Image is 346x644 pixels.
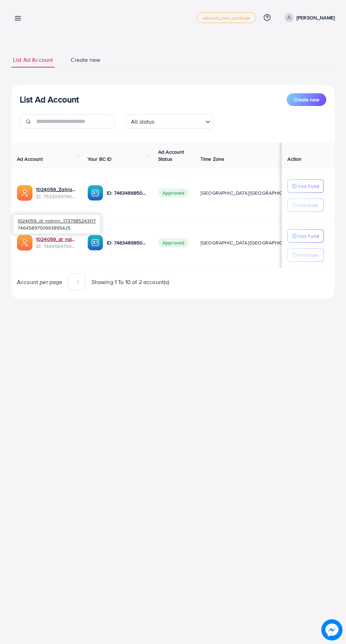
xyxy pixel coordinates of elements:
img: ic-ads-acc.e4c84228.svg [17,235,32,250]
img: ic-ba-acc.ded83a64.svg [88,185,103,201]
span: ID: 7532095740764553232 [36,193,76,200]
img: image [321,619,342,640]
span: All status [130,117,156,127]
input: Search for option [157,115,203,127]
span: List Ad Account [13,56,53,64]
button: Create new [287,93,326,106]
span: [GEOGRAPHIC_DATA]/[GEOGRAPHIC_DATA] [201,239,299,246]
span: Create new [294,96,319,103]
span: [GEOGRAPHIC_DATA]/[GEOGRAPHIC_DATA] [201,189,299,196]
div: 7464589750993895425 [13,215,100,234]
div: Search for option [126,114,214,129]
img: ic-ads-acc.e4c84228.svg [17,185,32,201]
a: [PERSON_NAME] [282,13,335,22]
span: Ad Account Status [158,148,184,163]
p: ID: 7463486850397847569 [107,189,147,197]
img: ic-ba-acc.ded83a64.svg [88,235,103,250]
p: Withdraw [298,251,318,259]
span: Time Zone [201,155,224,163]
a: 1024059_dr nainnn_1737985243117 [36,236,76,243]
span: ID: 7464589750993895425 [36,243,76,250]
span: Ad Account [17,155,43,163]
button: Add Fund [287,179,324,193]
span: 1024059_dr nainnn_1737985243117 [18,217,96,224]
p: Withdraw [298,201,318,209]
span: Approved [158,238,189,247]
button: Withdraw [287,199,324,212]
p: Add Fund [298,182,319,190]
span: Your BC ID [88,155,112,163]
p: ID: 7463486850397847569 [107,238,147,247]
a: adreach_new_package [197,12,256,23]
button: Withdraw [287,248,324,262]
span: adreach_new_package [203,16,250,20]
p: Add Fund [298,232,319,240]
p: [PERSON_NAME] [297,13,335,22]
span: Showing 1 To 10 of 2 account(s) [91,278,169,286]
span: Action [287,155,302,163]
div: <span class='underline'>1024059_Zahraaa999_1753702707313</span></br>7532095740764553232 [36,186,76,200]
button: Add Fund [287,229,324,243]
span: Create new [71,56,100,64]
span: Approved [158,188,189,197]
h3: List Ad Account [20,94,79,105]
a: 1024059_Zahraaa999_1753702707313 [36,186,76,193]
span: Account per page [17,278,62,286]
